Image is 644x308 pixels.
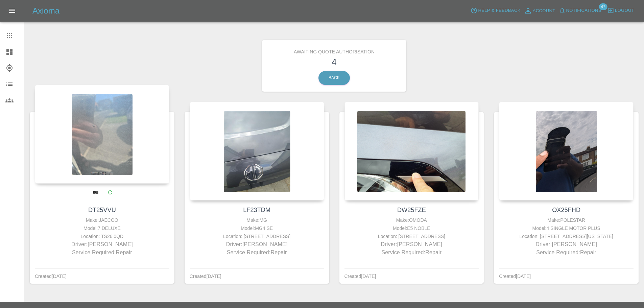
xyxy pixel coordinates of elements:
h3: 4 [267,55,402,68]
a: Account [522,5,557,16]
p: Driver: [PERSON_NAME] [191,240,323,248]
button: Logout [606,5,636,16]
p: Driver: [PERSON_NAME] [501,240,632,248]
button: Help & Feedback [469,5,522,16]
p: Service Required: Repair [501,248,632,257]
div: Make: MG [191,216,323,224]
span: Account [533,7,555,15]
div: Location: [STREET_ADDRESS] [346,232,477,240]
div: Location: [STREET_ADDRESS][US_STATE] [501,232,632,240]
div: Make: POLESTAR [501,216,632,224]
p: Service Required: Repair [37,248,168,257]
p: Driver: [PERSON_NAME] [346,240,477,248]
span: Notifications [566,7,601,15]
span: Logout [615,7,634,15]
div: Location: TS26 0QD [37,232,168,240]
a: Back [318,71,350,85]
p: Service Required: Repair [346,248,477,257]
a: Modify [103,185,117,199]
div: Model: MG4 SE [191,224,323,232]
div: Model: E5 NOBLE [346,224,477,232]
div: Location: [STREET_ADDRESS] [191,232,323,240]
h6: Awaiting Quote Authorisation [267,45,402,55]
a: View [89,185,102,199]
a: DT25VVU [88,207,116,213]
div: Created [DATE] [190,272,221,280]
span: Help & Feedback [478,7,520,15]
p: Driver: [PERSON_NAME] [37,240,168,248]
a: DW25FZE [397,207,426,213]
div: Created [DATE] [499,272,531,280]
button: Open drawer [4,3,20,19]
a: OX25FHD [552,207,580,213]
a: LF23TDM [243,207,270,213]
p: Service Required: Repair [191,248,323,257]
div: Make: JAECOO [37,216,168,224]
div: Make: OMODA [346,216,477,224]
h5: Axioma [32,5,59,16]
div: Model: 7 DELUXE [37,224,168,232]
div: Created [DATE] [35,272,67,280]
button: Notifications [557,5,603,16]
div: Model: 4 SINGLE MOTOR PLUS [501,224,632,232]
span: 47 [599,3,607,10]
div: Created [DATE] [344,272,376,280]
